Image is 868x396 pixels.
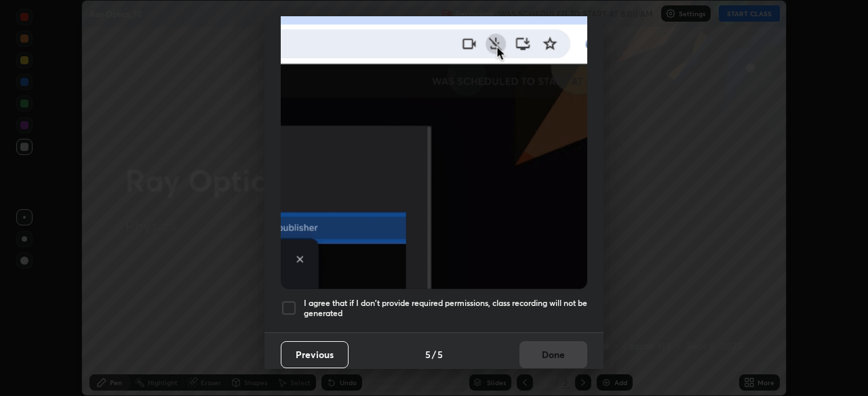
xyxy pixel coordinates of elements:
h4: 5 [425,347,431,361]
h4: / [432,347,436,361]
button: Previous [281,341,349,368]
h4: 5 [437,347,443,361]
h5: I agree that if I don't provide required permissions, class recording will not be generated [304,298,587,319]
